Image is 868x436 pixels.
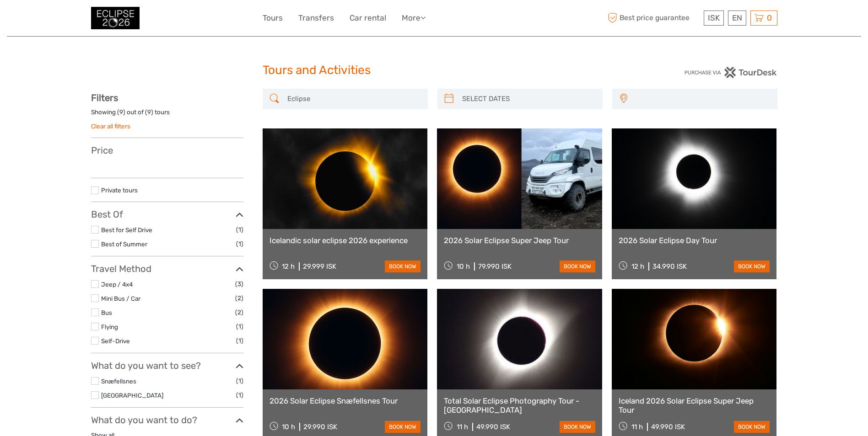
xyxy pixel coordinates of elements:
input: SEARCH [284,91,423,107]
h3: What do you want to do? [91,415,243,425]
a: 2026 Solar Eclipse Day Tour [619,236,770,245]
h3: Best Of [91,209,243,220]
div: 29.990 ISK [303,423,337,431]
span: (2) [235,307,243,318]
a: 2026 Solar Eclipse Snæfellsnes Tour [270,396,421,405]
h3: Travel Method [91,263,243,274]
a: Self-Drive [101,337,130,345]
span: (1) [236,376,243,386]
h1: Tours and Activities [263,63,606,78]
h3: What do you want to see? [91,360,243,371]
a: Total Solar Eclipse Photography Tour - [GEOGRAPHIC_DATA] [444,396,595,415]
h3: Price [91,145,243,156]
label: 9 [119,108,123,117]
input: SELECT DATES [458,91,598,107]
span: ISK [708,13,720,22]
a: Jeep / 4x4 [101,281,133,288]
a: Best for Self Drive [101,226,152,234]
span: 10 h [282,423,295,431]
a: 2026 Solar Eclipse Super Jeep Tour [444,236,595,245]
a: Best of Summer [101,240,147,248]
a: Private tours [101,186,138,194]
a: Transfers [298,11,334,25]
img: 3312-44506bfc-dc02-416d-ac4c-c65cb0cf8db4_logo_small.jpg [91,7,140,29]
span: 10 h [457,262,470,271]
a: Bus [101,309,112,316]
span: Best price guarantee [606,11,701,26]
div: Showing ( ) out of ( ) tours [91,108,243,122]
span: (3) [235,279,243,289]
a: Icelandic solar eclipse 2026 experience [270,236,421,245]
a: book now [560,421,595,433]
span: (2) [235,293,243,303]
span: 12 h [282,262,295,271]
span: (1) [236,321,243,332]
img: PurchaseViaTourDesk.png [684,67,777,78]
span: 11 h [457,423,468,431]
span: 0 [766,13,773,22]
div: EN [728,11,746,26]
a: book now [734,421,770,433]
a: More [402,11,426,25]
div: 79.990 ISK [478,262,512,271]
strong: Filters [91,92,118,103]
a: Clear all filters [91,122,130,130]
a: Tours [263,11,283,25]
span: 12 h [631,262,644,271]
a: [GEOGRAPHIC_DATA] [101,392,163,399]
span: (1) [236,335,243,346]
a: Flying [101,323,118,330]
a: Mini Bus / Car [101,295,140,302]
a: Car rental [350,11,386,25]
label: 9 [147,108,151,117]
span: 11 h [631,423,643,431]
a: book now [385,421,421,433]
div: 49.990 ISK [476,423,510,431]
div: 49.990 ISK [651,423,685,431]
a: Snæfellsnes [101,378,136,385]
div: 29.999 ISK [303,262,336,271]
div: 34.990 ISK [652,262,687,271]
a: book now [734,261,770,272]
span: (1) [236,224,243,235]
a: book now [385,261,421,272]
a: book now [560,261,595,272]
span: (1) [236,239,243,249]
span: (1) [236,390,243,400]
a: Iceland 2026 Solar Eclipse Super Jeep Tour [619,396,770,415]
